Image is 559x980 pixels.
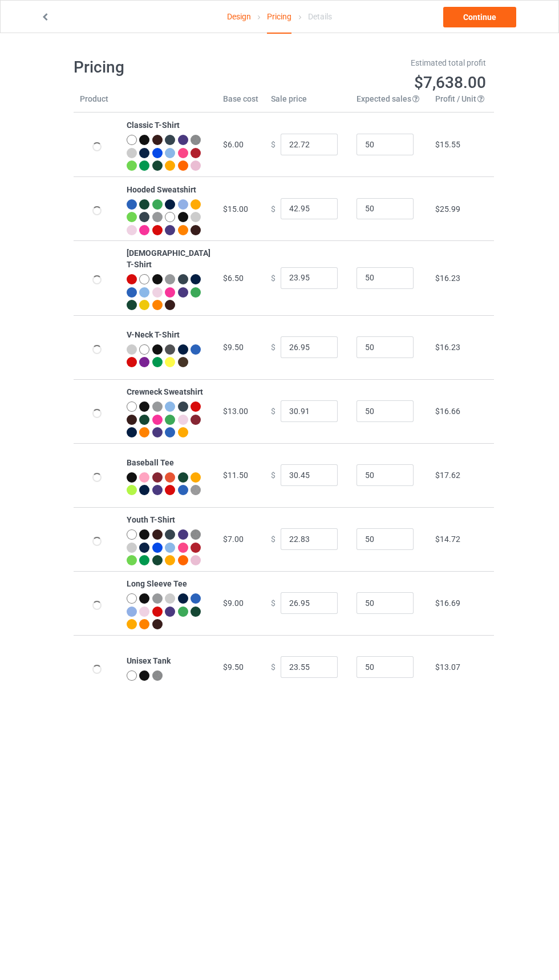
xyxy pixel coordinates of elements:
[127,458,174,467] b: Baseball Tee
[271,273,276,282] span: $
[127,330,180,339] b: V-Neck T-Shirt
[267,1,291,34] div: Pricing
[414,73,486,92] span: $7,638.00
[127,121,180,130] b: Classic T-Shirt
[223,343,244,352] span: $9.50
[223,535,244,544] span: $7.00
[308,1,332,33] div: Details
[223,407,248,416] span: $13.00
[435,471,460,480] span: $17.62
[127,515,175,524] b: Youth T-Shirt
[350,93,429,113] th: Expected sales
[74,93,120,113] th: Product
[223,274,244,283] span: $6.50
[271,140,276,149] span: $
[271,662,276,672] span: $
[191,485,201,495] img: heather_texture.png
[152,670,163,681] img: heather_texture.png
[127,656,171,665] b: Unisex Tank
[74,57,272,78] h1: Pricing
[191,529,201,540] img: heather_texture.png
[271,343,276,352] span: $
[127,579,187,588] b: Long Sleeve Tee
[443,7,516,27] a: Continue
[271,204,276,213] span: $
[435,407,460,416] span: $16.66
[435,599,460,608] span: $16.69
[191,135,201,145] img: heather_texture.png
[435,274,460,283] span: $16.23
[223,204,248,214] span: $15.00
[435,140,460,149] span: $15.55
[127,185,196,194] b: Hooded Sweatshirt
[223,662,244,672] span: $9.50
[265,93,350,113] th: Sale price
[127,387,203,396] b: Crewneck Sweatshirt
[271,535,276,544] span: $
[271,599,276,608] span: $
[435,204,460,214] span: $25.99
[287,57,486,69] div: Estimated total profit
[271,471,276,480] span: $
[429,93,494,113] th: Profit / Unit
[217,93,265,113] th: Base cost
[127,248,210,269] b: [DEMOGRAPHIC_DATA] T-Shirt
[223,471,248,480] span: $11.50
[435,343,460,352] span: $16.23
[435,535,460,544] span: $14.72
[271,407,276,416] span: $
[435,662,460,672] span: $13.07
[223,599,244,608] span: $9.00
[223,140,244,149] span: $6.00
[227,1,251,33] a: Design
